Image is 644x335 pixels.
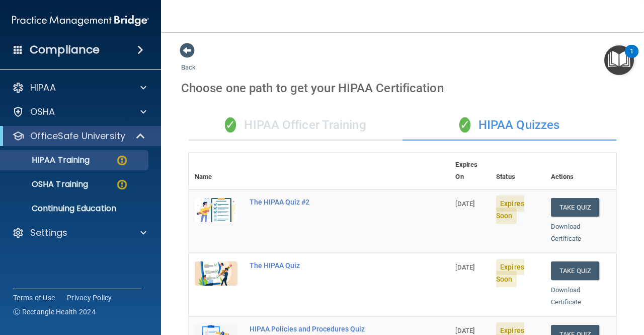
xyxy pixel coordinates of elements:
p: Settings [30,227,67,239]
a: Back [181,51,196,71]
div: 1 [630,51,633,64]
button: Take Quiz [551,198,599,217]
a: HIPAA [12,82,146,94]
p: Continuing Education [7,204,144,214]
iframe: Drift Widget Chat Controller [470,263,632,304]
div: The HIPAA Quiz [250,261,399,270]
span: ✓ [225,117,236,132]
a: Download Certificate [551,286,581,306]
a: Privacy Policy [67,293,112,303]
span: [DATE] [455,200,474,208]
span: Ⓒ Rectangle Health 2024 [13,307,96,317]
p: HIPAA Training [7,155,90,165]
a: Terms of Use [13,293,55,303]
div: HIPAA Officer Training [189,110,403,141]
p: HIPAA [30,82,56,94]
a: Settings [12,227,146,239]
h4: Compliance [30,43,100,57]
th: Expires On [449,153,490,189]
span: ✓ [459,117,470,132]
span: Expires Soon [496,259,524,287]
div: Choose one path to get your HIPAA Certification [181,74,624,103]
th: Status [490,153,545,189]
img: warning-circle.0cc9ac19.png [116,178,128,191]
span: Expires Soon [496,195,524,224]
p: OSHA [30,106,55,118]
span: [DATE] [455,263,474,271]
button: Take Quiz [551,261,599,280]
button: Open Resource Center, 1 new notification [604,45,634,75]
p: OfficeSafe University [30,130,125,142]
img: warning-circle.0cc9ac19.png [116,154,128,167]
a: Download Certificate [551,223,581,242]
a: OfficeSafe University [12,130,146,142]
p: OSHA Training [7,179,88,189]
div: The HIPAA Quiz #2 [250,198,399,206]
th: Name [189,153,244,189]
img: PMB logo [12,11,149,31]
div: HIPAA Policies and Procedures Quiz [250,325,399,333]
div: HIPAA Quizzes [403,110,616,141]
span: [DATE] [455,327,474,334]
th: Actions [545,153,616,189]
a: OSHA [12,106,146,118]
